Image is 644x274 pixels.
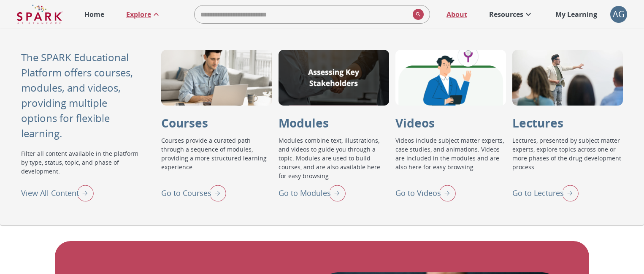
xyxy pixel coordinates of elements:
div: Courses [161,50,272,106]
a: Explore [122,5,165,24]
img: right arrow [557,182,579,204]
div: Go to Courses [161,182,226,204]
p: Courses [161,114,208,132]
p: The SPARK Educational Platform offers courses, modules, and videos, providing multiple options fo... [21,50,140,141]
img: right arrow [325,182,346,204]
p: Go to Courses [161,187,211,199]
p: Videos [395,114,435,132]
p: Modules combine text, illustrations, and videos to guide you through a topic. Modules are used to... [279,136,389,182]
a: My Learning [551,5,602,24]
img: right arrow [205,182,226,204]
button: search [409,5,424,23]
p: Modules [279,114,329,132]
a: About [442,5,471,24]
p: Resources [489,9,523,19]
div: AG [610,6,627,23]
p: Courses provide a curated path through a sequence of modules, providing a more structured learnin... [161,136,272,182]
div: Videos [395,50,506,106]
div: View All Content [21,182,94,204]
a: Resources [485,5,538,24]
p: Go to Modules [279,187,331,199]
button: account of current user [610,6,627,23]
img: right arrow [73,182,94,204]
p: Filter all content available in the platform by type, status, topic, and phase of development. [21,149,140,182]
p: Go to Videos [395,187,441,199]
p: Home [84,9,104,19]
a: Home [80,5,108,24]
div: Go to Videos [395,182,456,204]
p: Go to Lectures [512,187,564,199]
img: right arrow [435,182,456,204]
p: My Learning [555,9,597,19]
p: Lectures, presented by subject matter experts, explore topics across one or more phases of the dr... [512,136,623,182]
p: View All Content [21,187,79,199]
div: Modules [279,50,389,106]
p: Lectures [512,114,563,132]
p: About [446,9,467,19]
p: Explore [126,9,151,19]
div: Go to Modules [279,182,346,204]
p: Videos include subject matter experts, case studies, and animations. Videos are included in the m... [395,136,506,182]
img: Logo of SPARK at Stanford [17,4,62,24]
div: Lectures [512,50,623,106]
div: Go to Lectures [512,182,579,204]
